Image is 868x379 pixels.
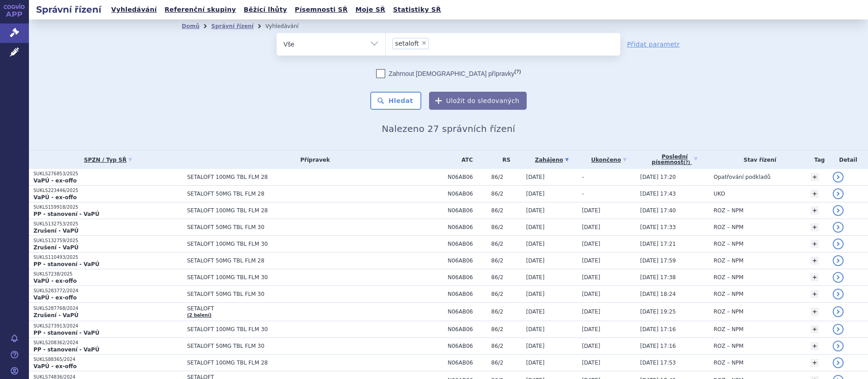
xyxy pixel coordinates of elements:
a: + [811,206,819,215]
span: [DATE] [526,274,545,281]
a: detail [833,222,844,233]
span: ROZ – NPM [714,360,744,366]
span: N06AB06 [448,257,486,264]
abbr: (?) [684,160,690,165]
span: ROZ – NPM [714,326,744,332]
span: [DATE] [526,174,545,180]
a: Správní řízení [211,23,254,29]
span: [DATE] [526,191,545,197]
span: 86/2 [491,224,522,230]
span: [DATE] [526,241,545,247]
th: Tag [806,150,828,169]
a: Poslednípísemnost(?) [640,150,709,169]
a: Moje SŘ [353,4,388,16]
p: SUKLS132753/2025 [33,221,183,227]
a: + [811,290,819,298]
span: - [582,174,584,180]
span: [DATE] [526,309,545,315]
a: + [811,342,819,350]
span: SETALOFT 100MG TBL FLM 30 [187,241,413,247]
strong: VaPÚ - ex-offo [33,194,77,201]
strong: PP - stanovení - VaPÚ [33,346,99,353]
span: [DATE] [582,360,600,366]
p: SUKLS7238/2025 [33,271,183,277]
span: N06AB06 [448,274,486,281]
a: detail [833,239,844,249]
span: setaloft [395,40,419,47]
th: Přípravek [183,150,443,169]
span: [DATE] 17:16 [640,343,676,349]
span: N06AB06 [448,360,486,366]
a: + [811,173,819,181]
a: Písemnosti SŘ [292,4,350,16]
span: ROZ – NPM [714,257,744,264]
span: [DATE] [526,224,545,230]
strong: Zrušení - VaPÚ [33,228,79,234]
p: SUKLS110493/2025 [33,254,183,261]
strong: PP - stanovení - VaPÚ [33,211,99,217]
span: [DATE] [582,326,600,332]
label: Zahrnout [DEMOGRAPHIC_DATA] přípravky [376,69,521,78]
th: RS [487,150,522,169]
a: detail [833,205,844,216]
span: - [582,191,584,197]
span: 86/2 [491,343,522,349]
span: Nalezeno 27 správních řízení [382,123,515,134]
strong: PP - stanovení - VaPÚ [33,330,99,336]
span: SETALOFT 50MG TBL FLM 30 [187,343,413,349]
span: N06AB06 [448,207,486,214]
span: SETALOFT 100MG TBL FLM 30 [187,274,413,281]
span: [DATE] 17:33 [640,224,676,230]
span: N06AB06 [448,326,486,332]
p: SUKLS88365/2024 [33,356,183,363]
span: × [421,40,427,46]
span: [DATE] [582,309,600,315]
span: N06AB06 [448,224,486,230]
span: N06AB06 [448,291,486,297]
span: [DATE] 17:21 [640,241,676,247]
a: detail [833,306,844,317]
strong: VaPÚ - ex-offo [33,278,77,284]
a: detail [833,289,844,299]
a: + [811,359,819,367]
p: SUKLS208362/2024 [33,340,183,346]
th: Detail [828,150,868,169]
span: [DATE] [526,291,545,297]
span: [DATE] [582,343,600,349]
span: SETALOFT 50MG TBL FLM 28 [187,257,413,264]
span: [DATE] 17:59 [640,257,676,264]
span: 86/2 [491,191,522,197]
p: SUKLS159918/2025 [33,204,183,211]
span: [DATE] 17:20 [640,174,676,180]
a: detail [833,272,844,283]
a: Vyhledávání [108,4,160,16]
span: SETALOFT 50MG TBL FLM 28 [187,191,413,197]
span: ROZ – NPM [714,224,744,230]
strong: VaPÚ - ex-offo [33,178,77,184]
span: [DATE] [526,207,545,214]
span: SETALOFT 50MG TBL FLM 30 [187,224,413,230]
a: + [811,240,819,248]
button: Uložit do sledovaných [429,92,527,110]
a: + [811,325,819,333]
span: [DATE] 17:43 [640,191,676,197]
a: detail [833,172,844,182]
a: (2 balení) [187,313,212,318]
span: ROZ – NPM [714,343,744,349]
span: 86/2 [491,274,522,281]
strong: VaPÚ - ex-offo [33,363,77,370]
span: SETALOFT 100MG TBL FLM 28 [187,207,413,214]
strong: PP - stanovení - VaPÚ [33,261,99,267]
strong: Zrušení - VaPÚ [33,244,79,251]
span: [DATE] [526,360,545,366]
a: + [811,308,819,316]
span: N06AB06 [448,343,486,349]
span: [DATE] [526,257,545,264]
span: ROZ – NPM [714,241,744,247]
span: 86/2 [491,241,522,247]
span: SETALOFT 100MG TBL FLM 30 [187,326,413,332]
p: SUKLS276853/2025 [33,171,183,177]
span: [DATE] 18:24 [640,291,676,297]
a: Domů [182,23,199,29]
span: [DATE] 19:25 [640,309,676,315]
